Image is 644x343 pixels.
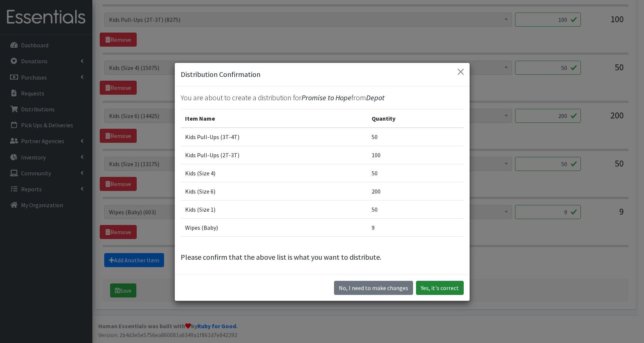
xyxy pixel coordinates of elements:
[367,219,463,237] td: 9
[416,281,464,295] button: Yes, it's correct
[181,201,368,219] td: Kids (Size 1)
[366,93,385,102] span: Depot
[367,201,463,219] td: 50
[367,110,463,128] th: Quantity
[181,128,368,146] td: Kids Pull-Ups (3T-4T)
[367,128,463,146] td: 50
[367,164,463,182] td: 50
[181,164,368,182] td: Kids (Size 4)
[181,252,464,263] p: Please confirm that the above list is what you want to distribute.
[181,146,368,164] td: Kids Pull-Ups (2T-3T)
[367,146,463,164] td: 100
[181,219,368,237] td: Wipes (Baby)
[181,182,368,201] td: Kids (Size 6)
[181,69,260,80] h5: Distribution Confirmation
[367,182,463,201] td: 200
[181,110,368,128] th: Item Name
[455,66,467,78] button: Close
[181,92,464,103] p: You are about to create a distribution for from
[334,281,413,295] button: No I need to make changes
[301,93,351,102] span: Promise to Hope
